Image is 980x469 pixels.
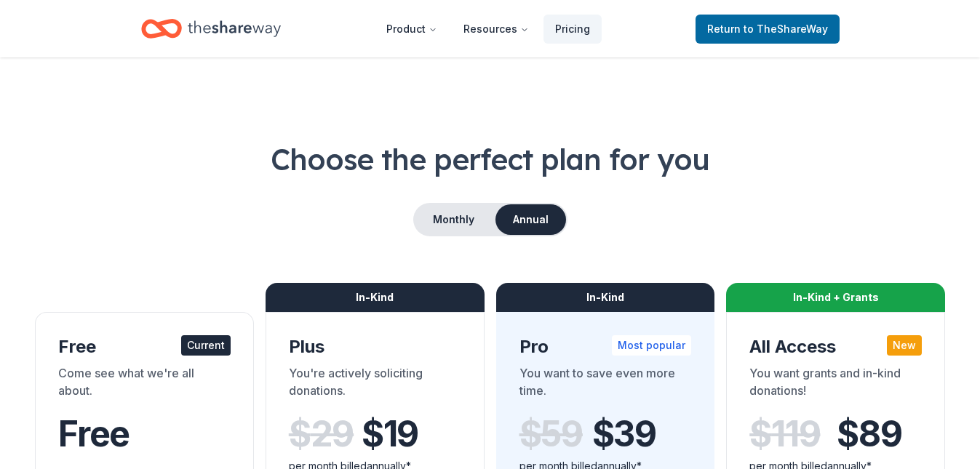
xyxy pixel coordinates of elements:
span: to TheShareWay [744,23,828,35]
div: You're actively soliciting donations. [289,364,461,405]
span: $ 19 [362,414,418,454]
div: You want to save even more time. [519,364,692,405]
button: Product [375,15,449,44]
div: Plus [289,335,461,358]
button: Monthly [415,204,493,235]
div: Come see what we're all about. [58,364,231,405]
h1: Choose the perfect plan for you [35,139,945,180]
a: Pricing [543,15,602,44]
span: Free [58,412,130,455]
nav: Main [375,12,602,46]
span: Return [707,20,828,38]
a: Home [141,12,281,46]
div: Pro [519,335,692,358]
span: $ 39 [592,414,656,454]
div: You want grants and in-kind donations! [749,364,922,405]
div: All Access [749,335,922,358]
div: In-Kind [266,283,485,312]
button: Resources [452,15,541,44]
div: Most popular [612,335,691,356]
div: Free [58,335,231,358]
a: Returnto TheShareWay [696,15,840,44]
span: $ 89 [837,414,901,454]
button: Annual [495,204,566,235]
div: In-Kind + Grants [726,283,945,312]
div: Current [181,335,231,356]
div: In-Kind [496,283,715,312]
div: New [887,335,922,356]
